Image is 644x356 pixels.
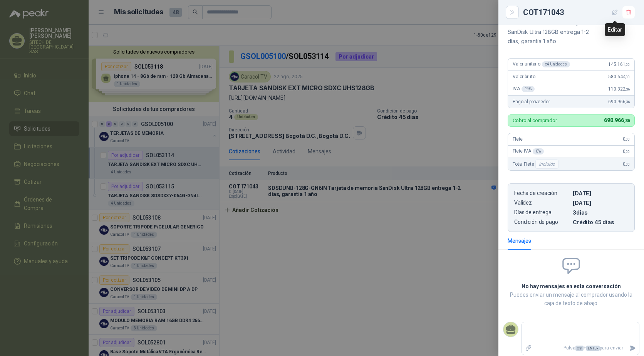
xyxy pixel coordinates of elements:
[542,61,570,67] div: x 4 Unidades
[575,346,584,351] span: Ctrl
[586,346,600,351] span: ENTER
[608,74,630,79] span: 580.644
[573,219,628,225] p: Crédito 45 días
[625,149,630,154] span: ,00
[514,190,570,196] p: Fecha de creación
[605,23,625,36] div: Editar
[513,74,535,79] span: Valor bruto
[513,118,557,123] p: Cobro al comprador
[513,160,560,169] span: Total Flete
[623,149,630,154] span: 0
[623,161,630,167] span: 0
[625,62,630,67] span: ,00
[514,209,570,216] p: Días de entrega
[626,341,639,355] button: Enviar
[508,18,635,46] p: SDSDUNB-128G-GN6IN Tarjeta de memoria SanDisk Ultra 128GB entrega 1-2 días, garantía 1 año
[508,291,635,307] p: Puedes enviar un mensaje al comprador usando la caja de texto de abajo.
[513,61,570,67] span: Valor unitario
[624,118,630,123] span: ,36
[623,136,630,142] span: 0
[508,282,635,291] h2: No hay mensajes en esta conversación
[625,162,630,166] span: ,00
[608,62,630,67] span: 145.161
[535,341,627,355] p: Pulsa + para enviar
[514,219,570,225] p: Condición de pago
[573,200,628,206] p: [DATE]
[508,237,531,245] div: Mensajes
[522,341,535,355] label: Adjuntar archivos
[625,137,630,141] span: ,00
[522,86,535,92] div: 19 %
[625,100,630,104] span: ,36
[573,209,628,216] p: 3 dias
[533,148,544,154] div: 0 %
[625,87,630,91] span: ,36
[625,75,630,79] span: ,00
[523,6,635,18] div: COT171043
[513,86,535,92] span: IVA
[535,160,558,169] div: Incluido
[514,200,570,206] p: Validez
[573,190,628,196] p: [DATE]
[513,136,523,142] span: Flete
[608,99,630,104] span: 690.966
[604,117,630,123] span: 690.966
[608,86,630,92] span: 110.322
[508,8,517,17] button: Close
[513,99,550,104] span: Pago al proveedor
[513,148,544,154] span: Flete IVA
